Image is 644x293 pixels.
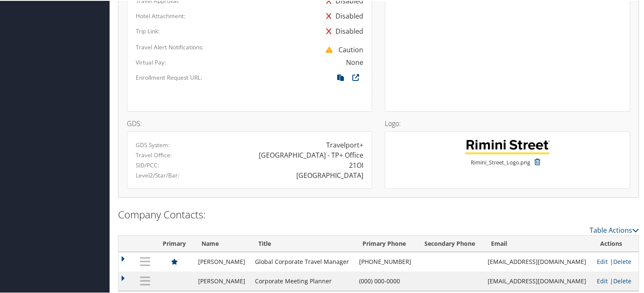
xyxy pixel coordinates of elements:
[613,276,631,284] a: Delete
[194,251,250,271] td: [PERSON_NAME]
[590,225,639,234] a: Table Actions
[251,251,355,271] td: Global Corporate Travel Manager
[593,271,639,290] td: |
[251,271,355,290] td: Corporate Meeting Planner
[136,160,159,169] label: SID/PCC:
[346,56,363,67] div: None
[465,139,550,153] img: Rimini_Street_Logo.png
[251,235,355,251] th: Title
[355,235,417,251] th: Primary Phone
[355,271,417,290] td: (000) 000-0000
[483,271,593,290] td: [EMAIL_ADDRESS][DOMAIN_NAME]
[194,235,250,251] th: Name
[194,271,250,290] td: [PERSON_NAME]
[322,23,363,38] div: Disabled
[597,276,608,284] a: Edit
[326,139,363,149] div: Travelport+
[136,42,204,51] label: Travel Alert Notifications:
[136,73,202,81] label: Enrollment Request URL:
[593,251,639,271] td: |
[136,26,160,35] label: Trip Link:
[136,57,166,66] label: Virtual Pay:
[136,170,180,179] label: Level2/Star/Bar:
[471,158,530,174] small: Rimini_Street_Logo.png
[483,235,593,251] th: Email
[597,257,608,265] a: Edit
[322,44,363,54] span: Caution
[593,235,639,251] th: Actions
[613,257,631,265] a: Delete
[155,235,194,251] th: Primary
[385,119,630,126] h4: Logo:
[259,149,363,159] div: [GEOGRAPHIC_DATA] - TP+ Office
[322,8,363,23] div: Disabled
[136,11,185,19] label: Hotel Attachment:
[127,119,372,126] h4: GDS:
[296,169,363,180] div: [GEOGRAPHIC_DATA]
[417,235,484,251] th: Secondary Phone
[355,251,417,271] td: [PHONE_NUMBER]
[483,251,593,271] td: [EMAIL_ADDRESS][DOMAIN_NAME]
[118,207,639,221] h2: Company Contacts:
[349,159,363,169] div: 21OI
[136,150,172,159] label: Travel Office:
[136,140,170,148] label: GDS System:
